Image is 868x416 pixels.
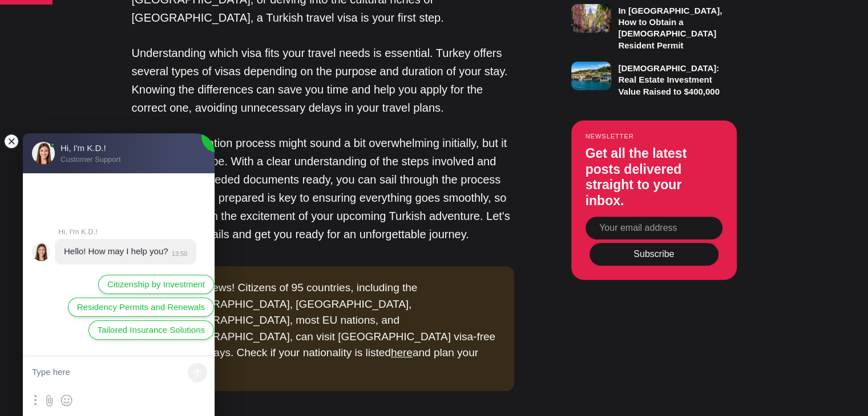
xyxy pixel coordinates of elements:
span: Residency Permits and Renewals [77,301,205,313]
jdiv: Hi, I'm K.D.! [32,243,50,261]
jdiv: 13:50 [168,250,188,257]
a: [DEMOGRAPHIC_DATA]: Real Estate Investment Value Raised to $400,000 [571,58,737,97]
h3: In [GEOGRAPHIC_DATA], How to Obtain a [DEMOGRAPHIC_DATA] Resident Permit [618,6,722,50]
a: here [391,346,413,358]
button: Subscribe [590,243,718,266]
span: Citizenship by Investment [107,278,205,291]
p: The visa application process might sound a bit overwhelming initially, but it doesn't have to be.... [132,134,514,243]
jdiv: Hi, I'm K.D.! [58,227,206,236]
small: Newsletter [586,133,722,140]
h3: [DEMOGRAPHIC_DATA]: Real Estate Investment Value Raised to $400,000 [618,63,720,96]
jdiv: 13.10.25 13:50:53 [55,239,196,264]
span: Tailored Insurance Solutions [98,324,205,336]
h3: Get all the latest posts delivered straight to your inbox. [586,146,722,209]
p: Understanding which visa fits your travel needs is essential. Turkey offers several types of visa... [132,44,514,117]
input: Your email address [586,217,722,239]
jdiv: Hello! How may I help you? [64,246,168,256]
div: Good news! Citizens of 95 countries, including the [GEOGRAPHIC_DATA], [GEOGRAPHIC_DATA], [GEOGRAP... [177,280,496,377]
